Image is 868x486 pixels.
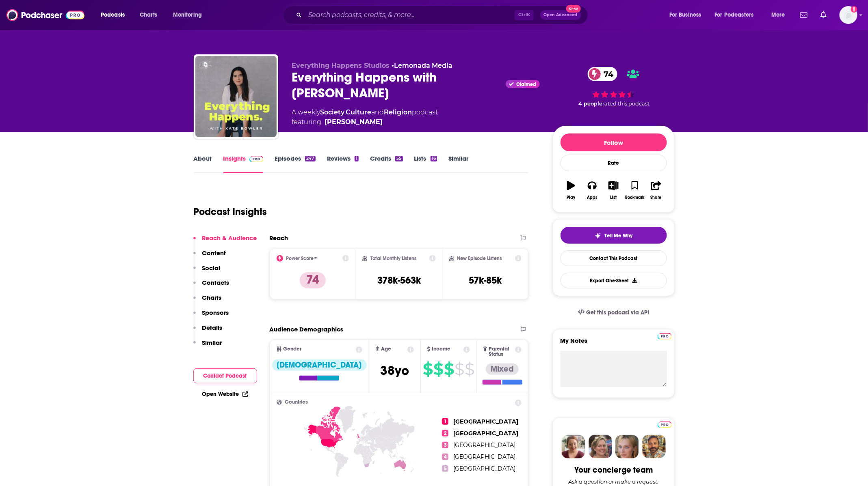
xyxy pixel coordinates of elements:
button: Contacts [193,279,229,294]
a: Contact This Podcast [561,250,667,266]
button: Apps [582,176,603,205]
img: User Profile [840,6,857,24]
span: Ctrl K [515,10,534,20]
span: 74 [596,67,618,81]
a: Reviews1 [327,155,359,173]
a: Show notifications dropdown [817,8,830,22]
button: open menu [95,9,135,22]
span: $ [465,363,474,376]
button: Share [645,176,667,205]
p: Social [202,264,221,272]
button: open menu [710,9,766,22]
span: Everything Happens Studios [292,62,390,69]
div: A weekly podcast [292,108,438,127]
a: Lists16 [414,155,437,173]
span: , [345,108,346,116]
button: Reach & Audience [193,234,257,249]
a: Pro website [658,332,672,340]
input: Search podcasts, credits, & more... [305,9,515,22]
a: Open Website [202,391,248,398]
span: [GEOGRAPHIC_DATA] [453,453,515,460]
h1: Podcast Insights [194,206,267,218]
button: Sponsors [193,309,229,324]
img: Jon Profile [642,435,666,458]
div: 1 [355,156,359,161]
a: Show notifications dropdown [797,8,811,22]
label: My Notes [561,337,667,351]
a: Credits55 [370,155,403,173]
p: Similar [202,339,222,346]
div: 247 [305,156,315,161]
button: open menu [664,9,712,22]
span: 4 [442,454,448,460]
a: Episodes247 [275,155,315,173]
h2: Audience Demographics [270,325,344,333]
p: Contacts [202,279,229,286]
div: Mixed [486,363,519,375]
span: Charts [140,9,157,21]
div: [DEMOGRAPHIC_DATA] [272,359,367,371]
div: Your concierge team [574,465,653,475]
span: Monitoring [173,9,202,21]
button: Charts [193,294,222,309]
span: [GEOGRAPHIC_DATA] [453,430,518,437]
span: Open Advanced [544,13,578,17]
span: 3 [442,442,448,448]
a: Charts [134,9,162,22]
span: Countries [285,400,308,405]
span: $ [455,363,464,376]
button: tell me why sparkleTell Me Why [561,227,667,244]
button: Social [193,264,221,279]
img: Podchaser Pro [658,421,672,428]
p: Content [202,249,226,257]
span: Tell Me Why [604,232,632,239]
img: Podchaser Pro [249,156,264,162]
span: For Podcasters [715,9,754,21]
h2: Total Monthly Listens [370,256,416,261]
span: • [392,62,453,69]
a: Similar [448,155,468,173]
svg: Add a profile image [851,6,857,13]
h2: New Episode Listens [457,256,502,261]
p: Charts [202,294,222,301]
span: $ [433,363,443,376]
span: Gender [284,346,302,352]
h3: 57k-85k [469,274,502,286]
img: Barbara Profile [589,435,612,458]
span: For Business [669,9,701,21]
span: Logged in as ZoeJethani [840,6,857,24]
div: List [610,195,617,200]
img: Sydney Profile [562,435,585,458]
button: Follow [561,133,667,151]
span: [GEOGRAPHIC_DATA] [453,418,518,425]
a: Get this podcast via API [571,303,656,323]
span: rated this podcast [603,101,650,107]
span: $ [423,363,433,376]
h3: 378k-563k [377,274,421,286]
button: open menu [766,9,795,22]
img: Podchaser - Follow, Share and Rate Podcasts [6,7,84,23]
p: Details [202,324,223,331]
a: Lemonada Media [394,62,453,69]
div: Apps [587,195,597,200]
span: 1 [442,418,448,425]
div: 55 [395,156,403,161]
span: [GEOGRAPHIC_DATA] [453,441,515,449]
div: Rate [561,155,667,171]
span: New [566,5,581,13]
button: Details [193,324,223,339]
button: open menu [167,9,212,22]
span: Podcasts [101,9,125,21]
div: Search podcasts, credits, & more... [290,6,596,24]
span: 38 yo [380,363,409,378]
button: Similar [193,339,222,354]
a: 74 [588,67,618,81]
span: Age [381,346,391,352]
img: Podchaser Pro [658,333,672,340]
span: Parental Status [489,346,514,357]
div: Bookmark [625,195,644,200]
span: 2 [442,430,448,437]
button: Export One-Sheet [561,273,667,288]
button: Bookmark [624,176,645,205]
